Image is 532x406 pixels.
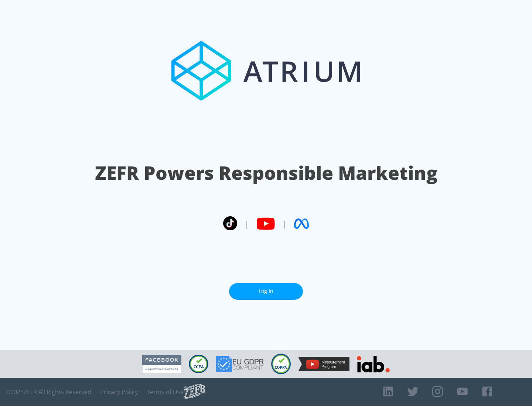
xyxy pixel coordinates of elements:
span: | [245,218,249,229]
img: YouTube Measurement Program [298,357,349,371]
span: © 2025 ZEFR All Rights Reserved [6,388,91,396]
span: | [282,218,287,229]
h1: ZEFR Powers Responsible Marketing [95,160,437,186]
img: Facebook Marketing Partner [142,355,181,374]
img: GDPR Compliant [216,356,264,372]
img: CCPA Compliant [189,355,208,373]
a: Privacy Policy [100,388,138,396]
a: Terms of Use [147,388,184,396]
img: IAB [357,356,390,372]
img: COPPA Compliant [271,354,291,374]
a: Log In [229,283,303,300]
